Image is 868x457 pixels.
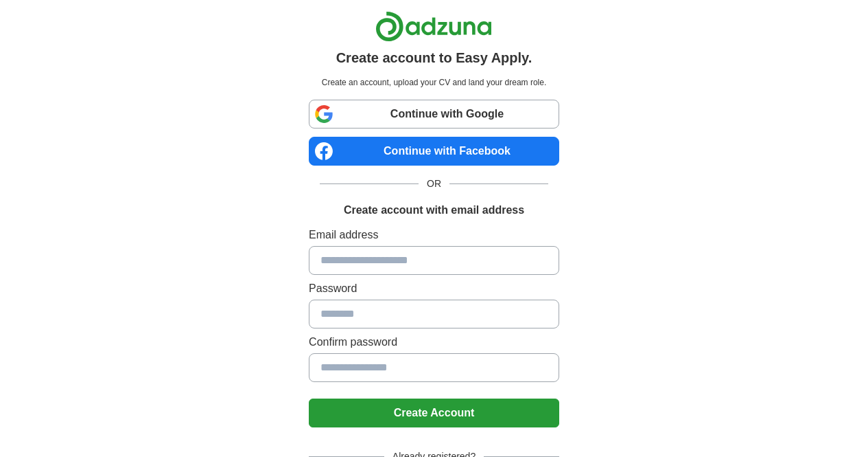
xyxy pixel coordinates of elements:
[309,280,559,297] label: Password
[312,76,556,89] p: Create an account, upload your CV and land your dream role.
[375,11,492,42] img: Adzuna logo
[309,399,559,427] button: Create Account
[419,177,449,191] span: OR
[309,137,559,166] a: Continue with Facebook
[344,202,524,219] h1: Create account with email address
[336,47,532,68] h1: Create account to Easy Apply.
[309,227,559,243] label: Email address
[309,334,559,350] label: Confirm password
[309,100,559,129] a: Continue with Google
